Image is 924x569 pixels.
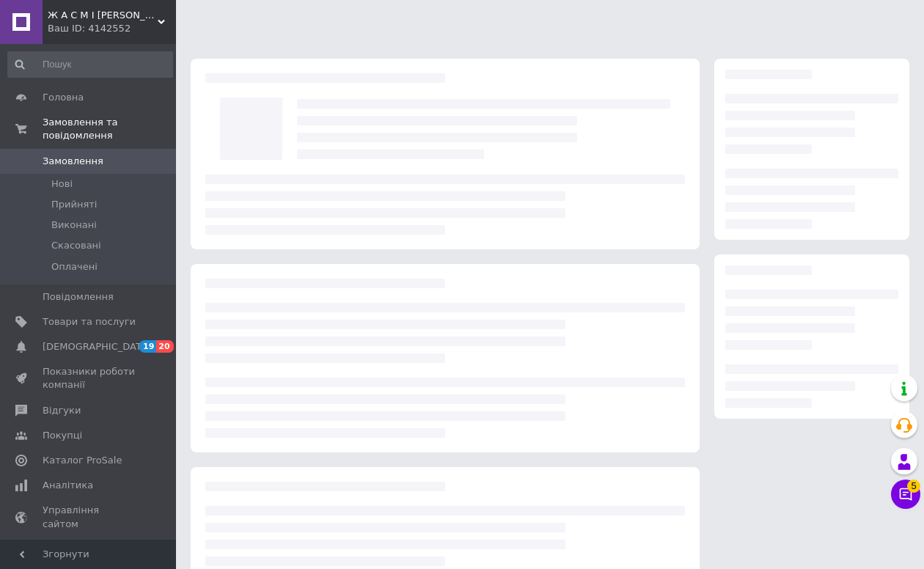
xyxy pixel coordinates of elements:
span: Показники роботи компанії [43,365,136,392]
span: 5 [907,480,920,493]
div: Ваш ID: 4142552 [48,22,176,35]
span: Нові [51,177,73,191]
span: Відгуки [43,404,81,417]
span: Покупці [43,429,82,442]
span: Оплачені [51,260,98,274]
span: Замовлення [43,155,103,168]
span: Товари та послуги [43,315,136,328]
span: 19 [139,340,156,353]
input: Пошук [7,51,173,78]
span: Головна [43,91,84,104]
span: Повідомлення [43,290,114,304]
button: Чат з покупцем5 [891,480,920,509]
span: [DEMOGRAPHIC_DATA] [43,340,151,353]
span: Ж А С М І Н [48,9,158,22]
span: Скасовані [51,239,101,252]
span: Аналітика [43,479,93,492]
span: Каталог ProSale [43,454,122,467]
span: 20 [156,340,173,353]
span: Замовлення та повідомлення [43,116,176,142]
span: Виконані [51,219,97,232]
span: Прийняті [51,198,97,211]
span: Управління сайтом [43,504,136,530]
